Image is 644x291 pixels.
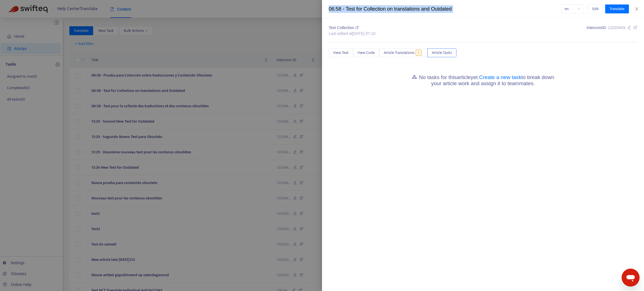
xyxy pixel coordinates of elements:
[329,25,359,30] span: Test Collection
[634,7,639,11] span: close
[622,269,640,287] iframe: Button to launch messaging window
[608,25,625,30] span: 12029409
[587,25,637,37] div: Intercom ID:
[329,48,353,57] button: View Text
[633,6,641,12] button: Close
[610,6,624,12] span: Translate
[329,31,375,37] div: Last edited at [DATE] 07:10
[427,48,456,57] button: Article Tasks
[353,48,379,57] button: View Code
[416,50,422,56] span: 2
[479,74,521,80] a: Create a new task
[592,6,599,12] span: Edit
[605,4,629,13] button: Translate
[406,74,560,87] h5: No tasks for this article yet. to break down your article work and assign it to teammates.
[357,50,375,56] span: View Code
[379,48,427,57] button: Article Translations2
[432,50,452,56] span: Article Tasks
[329,5,561,13] div: 06:58 - Test for Collection on translations and Outdated
[588,4,603,13] button: Edit
[565,5,580,13] span: en
[333,50,349,56] span: View Text
[384,50,415,56] span: Article Translations
[412,74,417,80] span: gold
